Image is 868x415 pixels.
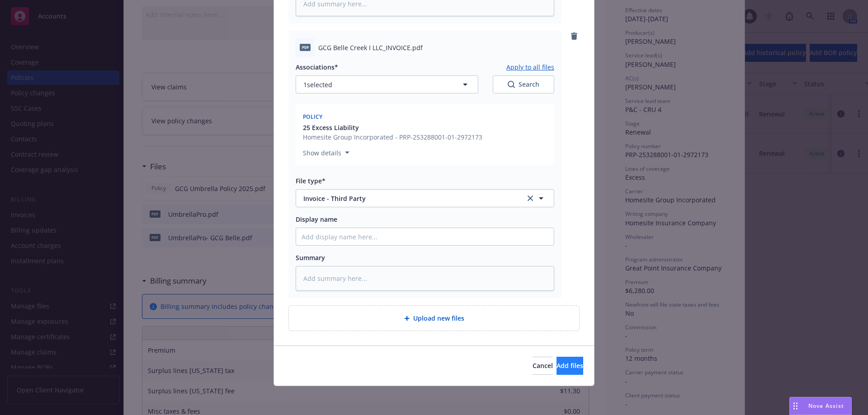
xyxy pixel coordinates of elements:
span: Summary [296,253,325,262]
span: Display name [296,215,337,224]
span: File type* [296,177,325,185]
button: Nova Assist [789,397,852,415]
input: Add display name here... [296,228,554,245]
button: Invoice - Third Partyclear selection [296,189,554,207]
a: clear selection [525,193,536,204]
span: Nova Assist [808,402,844,410]
div: Drag to move [790,397,801,415]
span: Invoice - Third Party [303,194,513,203]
